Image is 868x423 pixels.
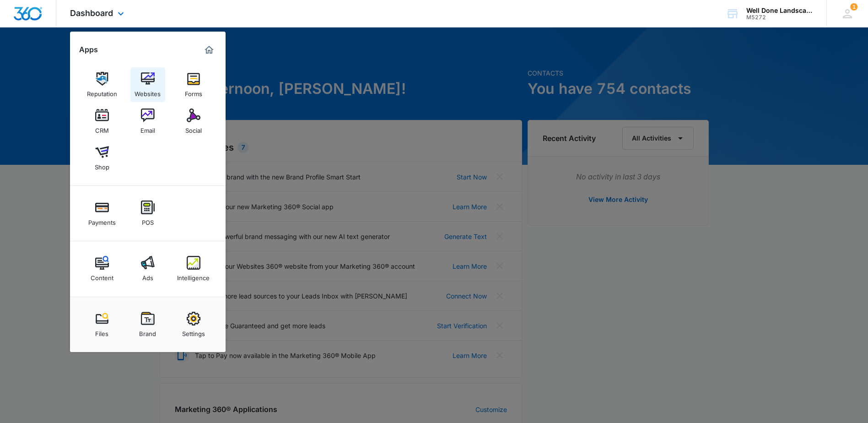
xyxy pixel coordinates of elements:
[176,251,211,286] a: Intelligence
[91,270,113,282] div: Content
[850,3,857,11] span: 1
[130,251,165,286] a: Ads
[85,104,119,139] a: CRM
[182,325,205,337] div: Settings
[85,67,119,102] a: Reputation
[139,325,156,337] div: Brand
[176,307,211,342] a: Settings
[88,214,116,226] div: Payments
[130,196,165,231] a: POS
[746,7,813,14] div: account name
[850,3,857,11] div: notifications count
[142,270,153,282] div: Ads
[130,67,165,102] a: Websites
[202,43,216,57] a: Marketing 360® Dashboard
[85,251,119,286] a: Content
[185,86,202,98] div: Forms
[140,122,155,134] div: Email
[85,307,119,342] a: Files
[79,45,98,54] h2: Apps
[130,104,165,139] a: Email
[95,325,108,337] div: Files
[176,67,211,102] a: Forms
[177,270,210,282] div: Intelligence
[142,214,154,226] div: POS
[746,14,813,21] div: account id
[85,141,119,175] a: Shop
[185,122,202,134] div: Social
[85,196,119,231] a: Payments
[95,122,109,134] div: CRM
[87,86,117,98] div: Reputation
[95,159,109,171] div: Shop
[130,307,165,342] a: Brand
[176,104,211,139] a: Social
[70,8,113,18] span: Dashboard
[135,86,161,98] div: Websites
